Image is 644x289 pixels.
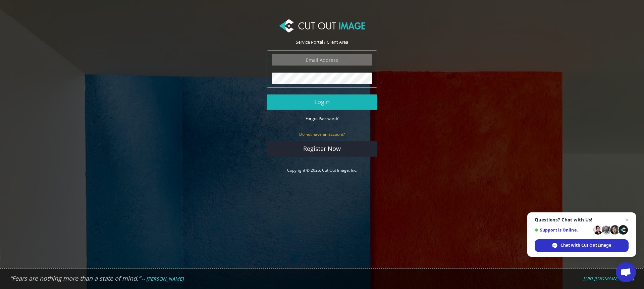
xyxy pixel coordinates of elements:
[535,239,629,252] span: Chat with Cut Out Image
[299,131,345,137] small: Do not have an account?
[272,54,372,66] input: Email Address
[306,115,338,121] a: Forgot Password?
[142,276,184,282] em: -- [PERSON_NAME]
[10,274,141,282] em: “Fears are nothing more than a state of mind.”
[535,217,629,222] span: Questions? Chat with Us!
[267,141,377,157] a: Register Now
[616,262,636,282] a: Open chat
[279,19,365,33] img: Cut Out Image
[535,228,591,233] span: Support is Online.
[267,94,377,110] button: Login
[287,167,357,173] a: Copyright © 2025, Cut Out Image, Inc.
[306,116,338,121] small: Forgot Password?
[560,242,611,248] span: Chat with Cut Out Image
[583,276,634,282] a: [URL][DOMAIN_NAME]
[296,39,348,45] span: Service Portal / Client Area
